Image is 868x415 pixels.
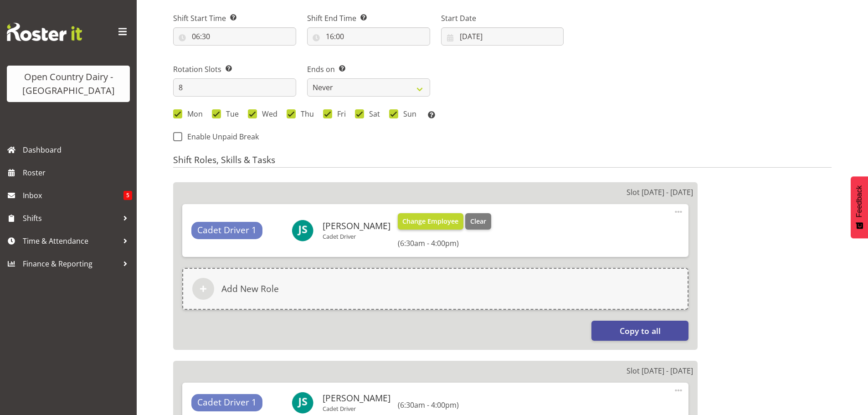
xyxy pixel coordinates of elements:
[173,64,296,75] label: Rotation Slots
[23,211,118,225] span: Shifts
[470,216,486,226] span: Clear
[221,283,279,294] h6: Add New Role
[123,191,132,200] span: 5
[620,325,661,337] span: Copy to all
[398,239,491,248] h6: (6:30am - 4:00pm)
[402,216,458,226] span: Change Employee
[296,109,314,118] span: Thu
[323,221,390,231] h6: [PERSON_NAME]
[323,393,390,403] h6: [PERSON_NAME]
[221,109,239,118] span: Tue
[23,257,118,271] span: Finance & Reporting
[307,64,430,75] label: Ends on
[173,13,296,24] label: Shift Start Time
[182,132,259,141] span: Enable Unpaid Break
[197,224,257,237] span: Cadet Driver 1
[292,392,313,414] img: jesse-simpson11175.jpg
[332,109,346,118] span: Fri
[307,13,430,24] label: Shift End Time
[23,166,132,179] span: Roster
[398,109,416,118] span: Sun
[173,78,296,97] input: E.g. 7
[627,187,693,198] p: Slot [DATE] - [DATE]
[23,143,132,157] span: Dashboard
[398,400,459,410] h6: (6:30am - 4:00pm)
[16,70,121,97] div: Open Country Dairy - [GEOGRAPHIC_DATA]
[323,405,390,412] p: Cadet Driver
[627,365,693,376] p: Slot [DATE] - [DATE]
[197,396,257,409] span: Cadet Driver 1
[292,220,313,241] img: jesse-simpson11175.jpg
[173,27,296,46] input: Click to select...
[323,233,390,240] p: Cadet Driver
[257,109,277,118] span: Wed
[364,109,380,118] span: Sat
[182,109,203,118] span: Mon
[441,27,564,46] input: Click to select...
[855,185,863,217] span: Feedback
[173,155,832,168] h4: Shift Roles, Skills & Tasks
[591,321,688,341] button: Copy to all
[307,27,430,46] input: Click to select...
[465,213,491,230] button: Clear
[23,234,118,248] span: Time & Attendance
[851,176,868,238] button: Feedback - Show survey
[441,13,564,24] label: Start Date
[7,23,82,41] img: Rosterit website logo
[398,213,464,230] button: Change Employee
[23,189,123,202] span: Inbox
